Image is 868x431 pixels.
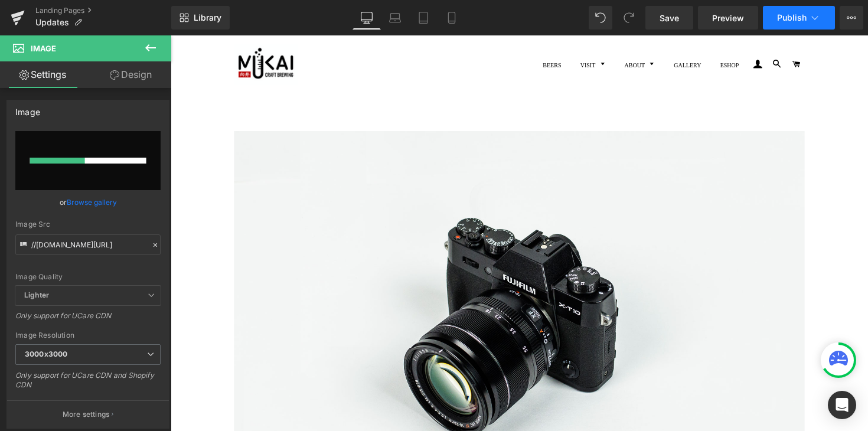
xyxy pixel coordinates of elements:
[15,331,161,339] div: Image Resolution
[15,220,161,228] div: Image Src
[35,6,171,15] a: Landing Pages
[7,400,169,428] button: More settings
[353,6,381,30] a: Desktop
[63,409,110,420] p: More settings
[409,6,438,30] a: Tablet
[67,192,117,213] a: Browse gallery
[589,6,612,30] button: Undo
[15,234,161,255] input: Link
[763,6,835,30] button: Publish
[381,6,409,30] a: Laptop
[15,371,161,397] div: Only support for UCare CDN and Shopify CDN
[840,6,863,30] button: More
[554,17,591,44] a: eShop
[171,6,230,30] a: New Library
[35,18,69,27] span: Updates
[712,12,744,24] span: Preview
[507,17,552,44] a: Gallery
[25,350,67,358] b: 3000x3000
[456,17,505,44] a: About
[373,17,409,44] a: Beers
[15,273,161,281] div: Image Quality
[438,6,466,30] a: Mobile
[660,12,679,24] span: Save
[15,311,161,328] div: Only support for UCare CDN
[65,9,130,51] img: Mukai Craft Brewing
[194,12,221,23] span: Library
[88,61,174,88] a: Design
[15,100,40,117] div: Image
[828,391,856,419] div: Open Intercom Messenger
[617,6,641,30] button: Redo
[698,6,758,30] a: Preview
[24,290,49,299] b: Lighter
[31,44,56,53] span: Image
[411,17,455,44] a: Visit
[777,13,807,22] span: Publish
[15,196,161,208] div: or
